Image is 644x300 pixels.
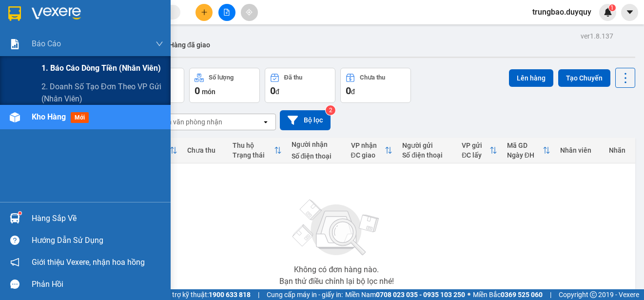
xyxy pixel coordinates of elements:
div: ver 1.8.137 [581,31,613,41]
div: THUAN [8,32,87,43]
span: 0 [346,85,351,97]
span: copyright [590,291,597,298]
span: 0 [270,85,275,97]
span: | [258,289,259,300]
div: ĐC giao [351,151,385,159]
button: file-add [218,4,235,21]
span: caret-down [625,8,634,17]
div: Nhân viên [560,146,599,154]
div: Ngày ĐH [507,151,543,159]
div: Chọn văn phòng nhận [156,117,222,127]
div: Số điện thoại [292,152,341,160]
span: Hỗ trợ kỹ thuật: [162,289,251,300]
button: Lên hàng [509,69,553,87]
svg: open [262,118,270,126]
div: Số điện thoại [402,151,452,159]
div: 0986968780 [8,43,87,57]
span: mới [71,112,89,123]
th: Toggle SortBy [228,138,287,163]
img: svg+xml;base64,PHN2ZyBjbGFzcz0ibGlzdC1wbHVnX19zdmciIHhtbG5zPSJodHRwOi8vd3d3LnczLm9yZy8yMDAwL3N2Zy... [288,194,385,262]
span: ⚪️ [468,293,470,297]
span: 1. Báo cáo dòng tiền (nhân viên) [41,62,161,74]
div: Người nhận [292,140,341,148]
span: 0 [195,85,200,97]
span: Miền Nam [345,289,465,300]
span: món [202,88,215,96]
div: Bạn thử điều chỉnh lại bộ lọc nhé! [279,278,394,285]
div: 0373438930 [94,43,194,57]
sup: 1 [19,212,21,215]
span: aim [246,9,253,16]
span: 2. Doanh số tạo đơn theo VP gửi (nhân viên) [41,80,163,105]
button: Tạo Chuyến [558,69,610,87]
img: logo-vxr [8,6,21,21]
img: warehouse-icon [10,213,20,223]
button: Hàng đã giao [161,33,218,57]
div: Người gửi [402,141,452,149]
sup: 1 [609,4,616,11]
img: warehouse-icon [10,112,20,122]
div: Nhãn [609,146,630,154]
span: Miền Bắc [473,289,543,300]
sup: 2 [326,105,335,115]
span: Báo cáo [32,38,61,50]
button: Đã thu0đ [265,68,335,103]
img: icon-new-feature [604,8,612,17]
button: Bộ lọc [280,110,331,130]
div: Không có đơn hàng nào. [294,266,379,274]
button: Chưa thu0đ [340,68,411,103]
span: file-add [223,9,230,16]
strong: 0708 023 035 - 0935 103 250 [376,291,465,299]
div: VP nhận [351,141,385,149]
div: Hàng sắp về [32,211,163,226]
th: Toggle SortBy [346,138,398,163]
span: Nhận: [94,9,117,20]
span: trungbao.duyquy [525,6,599,18]
div: ĐC lấy [462,151,489,159]
span: notification [10,258,20,267]
button: plus [195,4,213,21]
th: Toggle SortBy [457,138,502,163]
div: Trạng thái [233,151,274,159]
span: Gửi: [8,9,23,20]
span: question-circle [10,236,20,245]
span: message [10,280,20,289]
div: Chưa thu [187,146,223,154]
button: aim [241,4,258,21]
div: VP [PERSON_NAME] [8,8,87,32]
span: 1 [610,4,614,11]
div: 30.000 [7,63,89,75]
div: Phản hồi [32,277,163,292]
span: Cước rồi : [7,64,43,74]
div: VP [GEOGRAPHIC_DATA] [94,8,194,32]
div: Chưa thu [360,74,385,81]
div: Thu hộ [233,141,274,149]
span: đ [351,88,355,96]
strong: 0369 525 060 [501,291,543,299]
div: Hướng dẫn sử dụng [32,233,163,248]
span: Cung cấp máy in - giấy in: [267,289,343,300]
div: VP gửi [462,141,489,149]
span: down [156,40,163,48]
div: TUAN [94,32,194,43]
button: caret-down [621,4,638,21]
img: solution-icon [10,39,20,49]
div: Mã GD [507,141,543,149]
button: Số lượng0món [189,68,260,103]
span: plus [201,9,208,16]
th: Toggle SortBy [502,138,555,163]
span: đ [275,88,279,96]
span: | [550,289,551,300]
strong: 1900 633 818 [209,291,251,299]
div: Số lượng [209,74,234,81]
span: Kho hàng [32,112,66,121]
span: Giới thiệu Vexere, nhận hoa hồng [32,256,145,268]
div: Đã thu [284,74,302,81]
